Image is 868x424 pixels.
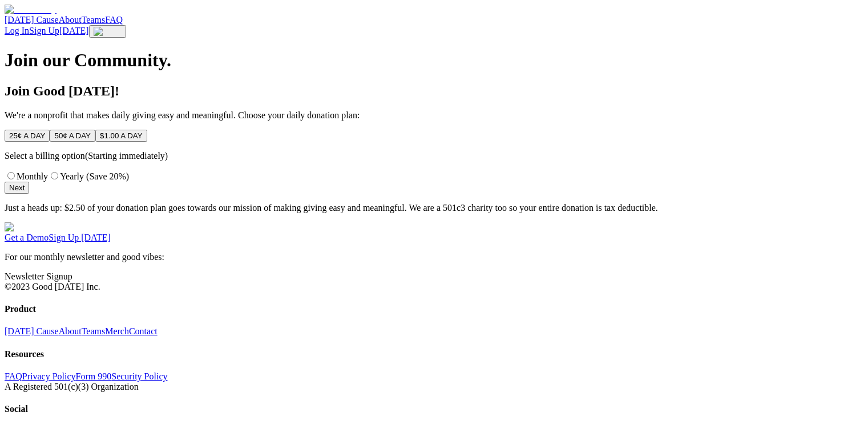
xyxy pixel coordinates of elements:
[29,26,88,35] a: Sign Up[DATE]
[94,27,122,36] img: Menu
[5,382,863,392] div: A Registered 501(c)(3) Organization
[5,271,72,281] a: Newsletter Signup
[82,15,106,25] a: Teams
[76,371,112,381] a: Form 990
[111,371,167,381] a: Security Policy
[59,15,82,25] a: About
[5,349,863,359] h4: Resources
[5,130,50,142] button: 25¢ A DAY
[105,326,129,336] a: Merch
[5,404,863,414] h4: Social
[5,233,49,242] a: Get a Demo
[59,326,82,336] a: About
[60,171,129,181] span: Yearly (Save 20%)
[95,130,147,142] button: $1.00 A DAY
[7,172,15,179] input: Monthly
[5,50,863,71] h1: Join our Community.
[50,130,95,142] button: 50¢ A DAY
[5,110,863,121] p: We're a nonprofit that makes daily giving easy and meaningful. Choose your daily donation plan:
[17,171,48,181] span: Monthly
[85,151,168,161] span: (Starting immediately)
[5,252,863,262] p: For our monthly newsletter and good vibes:
[5,326,59,336] a: [DATE] Cause
[82,326,106,336] a: Teams
[5,282,863,292] div: ©2023 Good [DATE] Inc.
[5,203,863,213] p: Just a heads up: $2.50 of your donation plan goes towards our mission of making giving easy and m...
[5,151,863,161] p: Select a billing option
[49,233,110,242] a: Sign Up [DATE]
[5,222,56,233] img: GoodToday
[5,5,56,15] img: GoodToday
[5,15,59,25] a: [DATE] Cause
[129,326,158,336] a: Contact
[105,15,123,25] a: FAQ
[5,83,863,99] h2: Join Good [DATE]!
[5,182,29,194] button: Next
[5,26,29,35] a: Log In
[59,26,89,35] span: [DATE]
[5,304,863,314] h4: Product
[51,172,58,179] input: Yearly (Save 20%)
[22,371,76,381] a: Privacy Policy
[5,371,22,381] a: FAQ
